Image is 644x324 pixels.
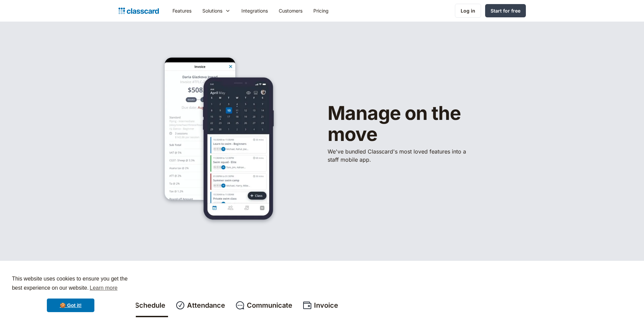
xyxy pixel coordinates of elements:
div: Log in [461,7,475,14]
div: Communicate [247,300,292,310]
div: Solutions [202,7,222,14]
a: Customers [273,3,308,18]
h1: Manage on the move [328,103,504,145]
a: Pricing [308,3,334,18]
div: Schedule [135,300,165,310]
div: Start for free [491,7,520,14]
p: We've bundled ​Classcard's most loved features into a staff mobile app. [328,147,470,164]
a: Start for free [485,4,526,17]
div: Solutions [197,3,236,18]
div: Attendance [187,300,225,310]
a: Log in [455,4,481,18]
a: learn more about cookies [89,283,118,293]
div: Invoice [314,300,338,310]
span: This website uses cookies to ensure you get the best experience on our website. [12,275,129,293]
a: Features [167,3,197,18]
a: Integrations [236,3,273,18]
a: dismiss cookie message [47,299,94,312]
a: Logo [118,6,159,16]
div: cookieconsent [5,268,136,319]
